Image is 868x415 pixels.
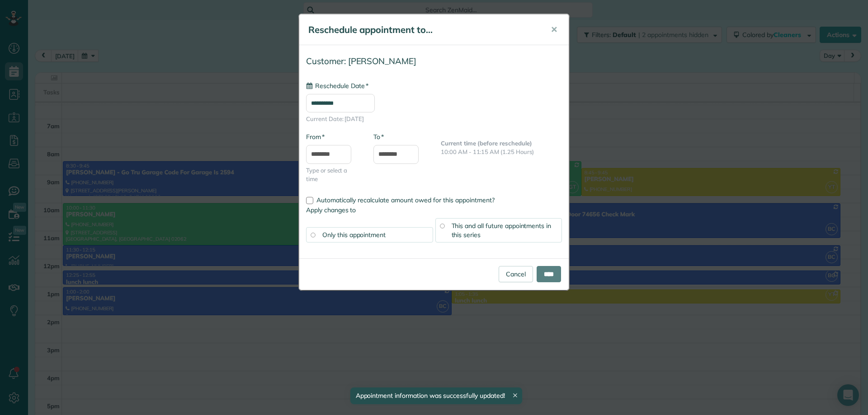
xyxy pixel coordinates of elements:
[440,224,444,228] input: This and all future appointments in this series
[306,56,562,66] h4: Customer: [PERSON_NAME]
[499,266,533,282] a: Cancel
[316,196,495,204] span: Automatically recalculate amount owed for this appointment?
[306,115,562,123] span: Current Date: [DATE]
[308,23,538,36] h5: Reschedule appointment to...
[441,148,562,156] p: 10:00 AM - 11:15 AM (1.25 Hours)
[441,140,532,147] b: Current time (before reschedule)
[350,387,522,404] div: Appointment information was successfully updated!
[551,24,557,35] span: ✕
[373,132,384,141] label: To
[311,233,315,237] input: Only this appointment
[452,222,552,239] span: This and all future appointments in this series
[306,81,368,90] label: Reschedule Date
[306,166,360,183] span: Type or select a time
[306,205,562,214] label: Apply changes to
[322,231,386,239] span: Only this appointment
[306,132,325,141] label: From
